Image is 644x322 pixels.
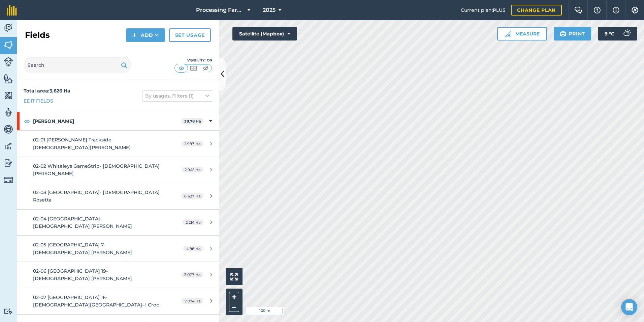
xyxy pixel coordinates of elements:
span: 2.214 Ha [183,219,203,225]
img: svg+xml;base64,PD94bWwgdmVyc2lvbj0iMS4wIiBlbmNvZGluZz0idXRmLTgiPz4KPCEtLSBHZW5lcmF0b3I6IEFkb2JlIE... [4,57,13,66]
span: Current plan : PLUS [461,6,506,14]
span: 2.987 Ha [181,141,203,146]
button: 9 °C [598,27,637,41]
span: 6.627 Ha [181,193,203,199]
span: Processing Farms [196,6,245,14]
a: 02-07 [GEOGRAPHIC_DATA] 16- [DEMOGRAPHIC_DATA][GEOGRAPHIC_DATA]- I Crop7.074 Ha [17,288,219,314]
a: Set usage [169,28,211,42]
span: 02-03 [GEOGRAPHIC_DATA]- [DEMOGRAPHIC_DATA] Rosetta [33,189,160,203]
img: svg+xml;base64,PD94bWwgdmVyc2lvbj0iMS4wIiBlbmNvZGluZz0idXRmLTgiPz4KPCEtLSBHZW5lcmF0b3I6IEFkb2JlIE... [620,27,633,41]
button: Measure [497,27,547,41]
button: Add [126,28,165,42]
div: Open Intercom Messenger [621,299,637,315]
span: 7.074 Ha [182,298,203,304]
img: svg+xml;base64,PHN2ZyB4bWxucz0iaHR0cDovL3d3dy53My5vcmcvMjAwMC9zdmciIHdpZHRoPSIxNyIgaGVpZ2h0PSIxNy... [613,6,619,14]
img: svg+xml;base64,PD94bWwgdmVyc2lvbj0iMS4wIiBlbmNvZGluZz0idXRmLTgiPz4KPCEtLSBHZW5lcmF0b3I6IEFkb2JlIE... [4,107,13,117]
span: 9 ° C [605,27,614,41]
span: 02-05 [GEOGRAPHIC_DATA] 7- [DEMOGRAPHIC_DATA] [PERSON_NAME] [33,242,132,255]
button: + [229,292,239,302]
img: svg+xml;base64,PD94bWwgdmVyc2lvbj0iMS4wIiBlbmNvZGluZz0idXRmLTgiPz4KPCEtLSBHZW5lcmF0b3I6IEFkb2JlIE... [4,158,13,168]
img: fieldmargin Logo [7,5,17,16]
span: 2025 [263,6,276,14]
div: [PERSON_NAME]38.78 Ha [17,112,219,130]
strong: 38.78 Ha [184,119,201,124]
img: A cog icon [631,7,639,14]
strong: [PERSON_NAME] [33,112,181,130]
img: svg+xml;base64,PHN2ZyB4bWxucz0iaHR0cDovL3d3dy53My5vcmcvMjAwMC9zdmciIHdpZHRoPSI1MCIgaGVpZ2h0PSI0MC... [189,65,198,72]
img: Two speech bubbles overlapping with the left bubble in the forefront [574,7,582,14]
span: 4.88 Ha [183,246,203,251]
img: svg+xml;base64,PHN2ZyB4bWxucz0iaHR0cDovL3d3dy53My5vcmcvMjAwMC9zdmciIHdpZHRoPSIxOCIgaGVpZ2h0PSIyNC... [24,117,30,125]
span: 3.077 Ha [181,272,203,277]
img: svg+xml;base64,PD94bWwgdmVyc2lvbj0iMS4wIiBlbmNvZGluZz0idXRmLTgiPz4KPCEtLSBHZW5lcmF0b3I6IEFkb2JlIE... [4,141,13,151]
h2: Fields [25,30,50,41]
input: Search [24,57,131,73]
a: 02-02 Whiteleys GameStrip- [DEMOGRAPHIC_DATA] [PERSON_NAME]2.945 Ha [17,157,219,183]
span: 02-02 Whiteleys GameStrip- [DEMOGRAPHIC_DATA] [PERSON_NAME] [33,163,160,177]
img: Ruler icon [505,30,511,37]
a: 02-04 [GEOGRAPHIC_DATA]- [DEMOGRAPHIC_DATA] [PERSON_NAME]2.214 Ha [17,210,219,236]
strong: Total area : 3,626 Ha [24,88,70,94]
a: Edit fields [24,97,53,105]
img: A question mark icon [593,7,601,14]
a: 02-01 [PERSON_NAME] Trackside [DEMOGRAPHIC_DATA][PERSON_NAME]2.987 Ha [17,131,219,157]
img: svg+xml;base64,PD94bWwgdmVyc2lvbj0iMS4wIiBlbmNvZGluZz0idXRmLTgiPz4KPCEtLSBHZW5lcmF0b3I6IEFkb2JlIE... [4,308,13,315]
span: 02-04 [GEOGRAPHIC_DATA]- [DEMOGRAPHIC_DATA] [PERSON_NAME] [33,216,132,229]
img: svg+xml;base64,PD94bWwgdmVyc2lvbj0iMS4wIiBlbmNvZGluZz0idXRmLTgiPz4KPCEtLSBHZW5lcmF0b3I6IEFkb2JlIE... [4,23,13,33]
img: Four arrows, one pointing top left, one top right, one bottom right and the last bottom left [230,273,238,280]
span: 02-01 [PERSON_NAME] Trackside [DEMOGRAPHIC_DATA][PERSON_NAME] [33,137,131,150]
img: svg+xml;base64,PHN2ZyB4bWxucz0iaHR0cDovL3d3dy53My5vcmcvMjAwMC9zdmciIHdpZHRoPSI1MCIgaGVpZ2h0PSI0MC... [177,65,186,72]
img: svg+xml;base64,PHN2ZyB4bWxucz0iaHR0cDovL3d3dy53My5vcmcvMjAwMC9zdmciIHdpZHRoPSIxOSIgaGVpZ2h0PSIyNC... [560,30,566,38]
div: Visibility: On [174,58,212,63]
img: svg+xml;base64,PD94bWwgdmVyc2lvbj0iMS4wIiBlbmNvZGluZz0idXRmLTgiPz4KPCEtLSBHZW5lcmF0b3I6IEFkb2JlIE... [4,124,13,134]
a: Change plan [511,5,562,16]
a: 02-03 [GEOGRAPHIC_DATA]- [DEMOGRAPHIC_DATA] Rosetta6.627 Ha [17,183,219,209]
img: svg+xml;base64,PHN2ZyB4bWxucz0iaHR0cDovL3d3dy53My5vcmcvMjAwMC9zdmciIHdpZHRoPSIxOSIgaGVpZ2h0PSIyNC... [121,61,127,69]
img: svg+xml;base64,PHN2ZyB4bWxucz0iaHR0cDovL3d3dy53My5vcmcvMjAwMC9zdmciIHdpZHRoPSI1NiIgaGVpZ2h0PSI2MC... [4,74,13,84]
button: Print [554,27,591,41]
img: svg+xml;base64,PHN2ZyB4bWxucz0iaHR0cDovL3d3dy53My5vcmcvMjAwMC9zdmciIHdpZHRoPSI1NiIgaGVpZ2h0PSI2MC... [4,90,13,101]
img: svg+xml;base64,PD94bWwgdmVyc2lvbj0iMS4wIiBlbmNvZGluZz0idXRmLTgiPz4KPCEtLSBHZW5lcmF0b3I6IEFkb2JlIE... [4,175,13,185]
button: By usages, Filters (1) [142,90,212,101]
img: svg+xml;base64,PHN2ZyB4bWxucz0iaHR0cDovL3d3dy53My5vcmcvMjAwMC9zdmciIHdpZHRoPSI1MCIgaGVpZ2h0PSI0MC... [201,65,210,72]
img: svg+xml;base64,PHN2ZyB4bWxucz0iaHR0cDovL3d3dy53My5vcmcvMjAwMC9zdmciIHdpZHRoPSIxNCIgaGVpZ2h0PSIyNC... [132,31,137,39]
span: 02-07 [GEOGRAPHIC_DATA] 16- [DEMOGRAPHIC_DATA][GEOGRAPHIC_DATA]- I Crop [33,294,160,308]
img: svg+xml;base64,PHN2ZyB4bWxucz0iaHR0cDovL3d3dy53My5vcmcvMjAwMC9zdmciIHdpZHRoPSI1NiIgaGVpZ2h0PSI2MC... [4,40,13,50]
span: 2.945 Ha [182,167,203,172]
a: 02-05 [GEOGRAPHIC_DATA] 7- [DEMOGRAPHIC_DATA] [PERSON_NAME]4.88 Ha [17,236,219,262]
a: 02-06 [GEOGRAPHIC_DATA] 19- [DEMOGRAPHIC_DATA] [PERSON_NAME]3.077 Ha [17,262,219,288]
span: 02-06 [GEOGRAPHIC_DATA] 19- [DEMOGRAPHIC_DATA] [PERSON_NAME] [33,268,132,281]
button: Satellite (Mapbox) [232,27,297,41]
button: – [229,302,239,312]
